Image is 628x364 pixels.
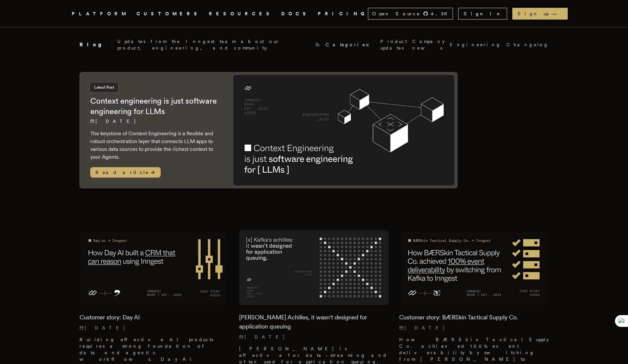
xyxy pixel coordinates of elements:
[551,10,562,17] span: →
[233,75,455,185] img: Featured image for Context engineering is just software engineering for LLMs blog post
[372,10,420,17] span: Open Source
[506,41,549,48] a: Changelog
[80,313,229,322] h2: Customer story: Day AI
[239,334,389,340] p: [DATE]
[281,10,310,18] a: DOCS
[117,38,310,51] p: Updates from the Inngest team about our product, engineering, and community.
[450,41,501,48] a: Engineering
[90,118,220,124] p: [DATE]
[512,8,568,20] a: Sign up
[239,313,389,331] h2: [PERSON_NAME] Achilles, it wasn't designed for application queuing
[72,10,129,18] button: PLATFORM
[399,230,549,305] img: Featured image for Customer story: BÆRSkin Tactical Supply Co. blog post
[239,230,389,305] img: Featured image for Kafka's Achilles, it wasn't designed for application queuing blog post
[412,38,445,51] a: Company news
[431,10,451,17] span: 4.3 K
[90,83,118,92] span: Latest Post
[80,72,458,188] a: Latest PostContext engineering is just software engineering for LLMs[DATE] The keystone of Contex...
[90,130,220,161] p: The keystone of Context Engineering is a flexible and robust orchestration layer that connects LL...
[380,38,407,51] a: Product updates
[326,41,375,48] span: Categories:
[80,325,229,331] p: [DATE]
[209,10,273,18] button: RESOURCES
[90,167,161,178] span: Read article
[137,10,201,18] a: CUSTOMERS
[80,41,112,49] h2: Blog
[318,10,368,18] a: PRICING
[90,96,220,117] h2: Context engineering is just software engineering for LLMs
[399,313,549,322] h2: Customer story: BÆRSkin Tactical Supply Co.
[399,325,549,331] p: [DATE]
[458,8,507,20] a: Sign In
[80,230,229,305] img: Featured image for Customer story: Day AI blog post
